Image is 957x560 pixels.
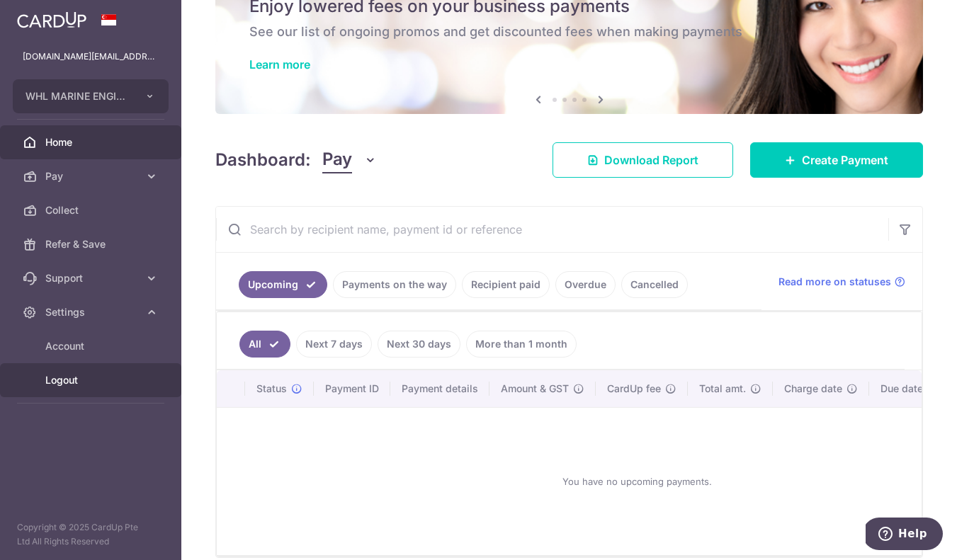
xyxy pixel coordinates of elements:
[45,271,139,285] span: Support
[23,50,159,64] p: [DOMAIN_NAME][EMAIL_ADDRESS][DOMAIN_NAME]
[215,147,311,173] h4: Dashboard:
[866,518,943,553] iframe: Opens a widget where you can find more information
[390,370,489,407] th: Payment details
[296,331,372,358] a: Next 7 days
[466,331,577,358] a: More than 1 month
[239,271,327,298] a: Upcoming
[45,237,139,251] span: Refer & Save
[802,152,888,168] span: Create Payment
[216,207,888,252] input: Search by recipient name, payment id or reference
[604,152,698,168] span: Download Report
[45,373,139,387] span: Logout
[45,135,139,149] span: Home
[462,271,550,298] a: Recipient paid
[778,275,891,289] span: Read more on statuses
[784,382,842,396] span: Charge date
[45,339,139,353] span: Account
[249,57,310,72] a: Learn more
[13,79,169,113] button: WHL MARINE ENGINEERING PTE. LTD.
[322,147,377,173] button: Pay
[553,142,733,178] a: Download Report
[699,382,746,396] span: Total amt.
[249,23,889,40] h6: See our list of ongoing promos and get discounted fees when making payments
[501,382,569,396] span: Amount & GST
[314,370,390,407] th: Payment ID
[607,382,661,396] span: CardUp fee
[17,11,86,28] img: CardUp
[256,382,287,396] span: Status
[333,271,456,298] a: Payments on the way
[239,331,290,358] a: All
[555,271,616,298] a: Overdue
[621,271,688,298] a: Cancelled
[378,331,460,358] a: Next 30 days
[880,382,923,396] span: Due date
[750,142,923,178] a: Create Payment
[45,169,139,183] span: Pay
[322,147,352,173] span: Pay
[45,203,139,217] span: Collect
[45,305,139,319] span: Settings
[778,275,905,289] a: Read more on statuses
[26,89,130,103] span: WHL MARINE ENGINEERING PTE. LTD.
